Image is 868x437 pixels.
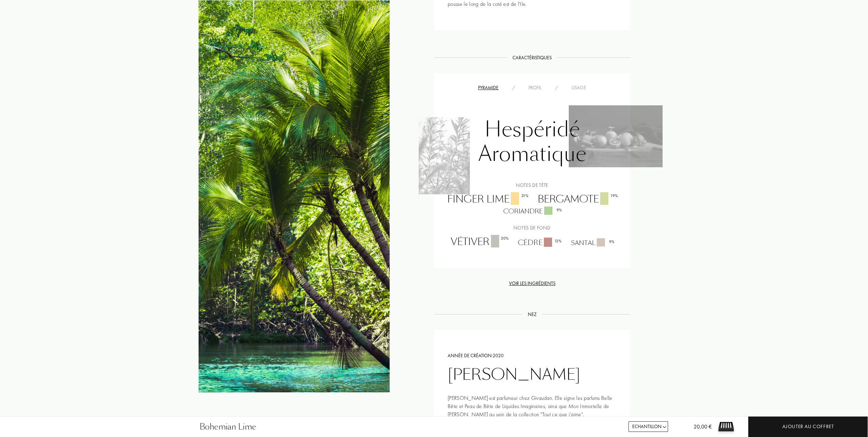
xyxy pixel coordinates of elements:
div: Bergamote [533,192,622,207]
div: Pyramide [471,84,505,91]
div: [PERSON_NAME] est parfumeur chez Givaudan. Elle signe les parfums Belle Bête et Peau de Bête de L... [448,394,617,419]
div: 20,00 € [683,423,712,437]
div: Finger Lime [442,192,533,207]
div: 20 % [501,235,509,241]
div: Notes de fond [439,224,625,231]
div: Année de création: 2020 [448,352,617,359]
div: 19 % [610,193,618,199]
div: Bohemian Lime [200,421,256,433]
div: 12 % [554,238,562,244]
img: arrow.png [662,424,667,430]
div: Ajouter au coffret [782,423,834,431]
div: 9 % [556,207,562,213]
div: / [505,84,522,91]
div: Santal [566,238,619,247]
div: 9 % [609,239,614,245]
img: sample box sommelier du parfum [716,417,736,437]
div: Hespéridé Aromatique [439,114,625,173]
div: Cèdre [513,238,566,248]
img: VSYYECMQZFVLX_2.png [419,117,470,194]
div: Vétiver [446,235,513,249]
div: / [548,84,565,91]
div: 31 % [521,193,529,199]
div: Notes de tête [439,182,625,189]
img: VSYYECMQZFVLX_1.png [569,105,663,167]
div: Coriandre [498,207,566,216]
div: [PERSON_NAME] [448,365,580,383]
div: Profil [522,84,548,91]
div: Voir les ingrédients [434,280,630,287]
div: Usage [565,84,593,91]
